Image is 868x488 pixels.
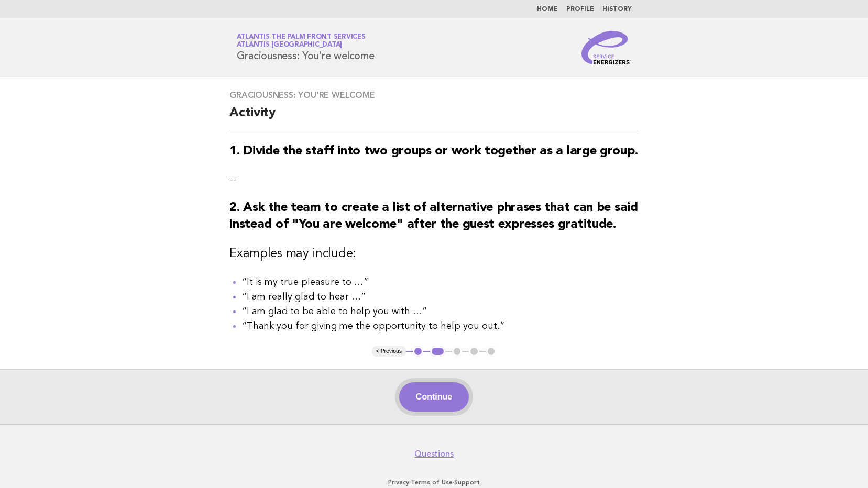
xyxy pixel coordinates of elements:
a: Privacy [388,479,409,486]
a: Terms of Use [411,479,453,486]
h3: Examples may include: [229,246,639,262]
h3: Graciousness: You're welcome [229,90,639,101]
button: 2 [430,346,445,357]
button: 1 [413,346,423,357]
a: Questions [414,449,454,459]
h1: Graciousness: You're welcome [237,34,375,61]
li: “I am really glad to hear …” [242,290,639,304]
li: “It is my true pleasure to …” [242,275,639,290]
p: · · [114,478,755,486]
h2: Activity [229,105,639,130]
a: History [602,6,632,13]
a: Home [537,6,558,13]
strong: 1. Divide the staff into two groups or work together as a large group. [229,145,638,158]
button: < Previous [372,346,406,357]
li: “Thank you for giving me the opportunity to help you out.” [242,319,639,334]
img: Service Energizers [581,31,632,64]
button: Continue [399,382,469,412]
p: -- [229,172,639,187]
a: Profile [566,6,594,13]
strong: 2. Ask the team to create a list of alternative phrases that can be said instead of "You are welc... [229,202,638,231]
span: Atlantis [GEOGRAPHIC_DATA] [237,42,343,49]
a: Support [454,479,480,486]
a: Atlantis The Palm Front ServicesAtlantis [GEOGRAPHIC_DATA] [237,34,366,48]
li: “I am glad to be able to help you with …” [242,304,639,319]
